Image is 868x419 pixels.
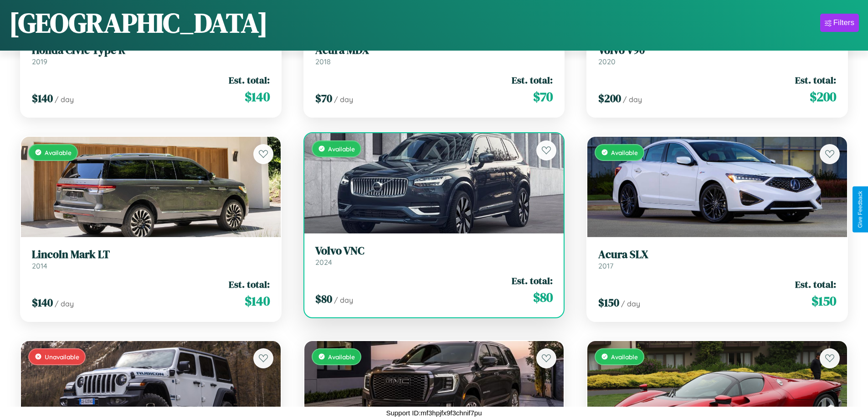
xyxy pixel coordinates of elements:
span: $ 70 [315,91,332,106]
span: Est. total: [512,274,553,287]
span: / day [334,95,353,104]
span: 2024 [315,258,332,267]
span: 2020 [598,57,616,66]
span: Est. total: [229,73,270,87]
span: Available [611,149,638,156]
a: Honda Civic Type R2019 [32,44,270,66]
span: / day [55,95,74,104]
span: Est. total: [795,278,836,291]
span: / day [55,299,74,308]
div: Filters [833,18,854,27]
a: Volvo VNC2024 [315,244,553,267]
span: Est. total: [229,278,270,291]
button: Filters [820,14,859,32]
span: $ 140 [245,292,270,310]
h3: Acura MDX [315,44,553,57]
span: / day [334,295,353,305]
span: $ 140 [32,295,53,310]
h3: Volvo V90 [598,44,836,57]
span: 2018 [315,57,331,66]
h3: Acura SLX [598,248,836,261]
span: 2014 [32,261,47,270]
span: Est. total: [795,73,836,87]
h3: Lincoln Mark LT [32,248,270,261]
h3: Volvo VNC [315,244,553,258]
span: Available [328,145,355,153]
span: $ 140 [245,88,270,106]
span: $ 150 [812,292,836,310]
span: / day [623,95,642,104]
span: / day [621,299,640,308]
span: $ 70 [533,88,553,106]
h3: Honda Civic Type R [32,44,270,57]
a: Volvo V902020 [598,44,836,66]
a: Lincoln Mark LT2014 [32,248,270,270]
span: Unavailable [45,353,79,361]
p: Support ID: mf3hpjfx9f3chnif7pu [386,407,482,419]
span: 2019 [32,57,47,66]
span: Available [45,149,72,156]
a: Acura MDX2018 [315,44,553,66]
a: Acura SLX2017 [598,248,836,270]
h1: [GEOGRAPHIC_DATA] [9,4,268,41]
span: $ 150 [598,295,619,310]
span: Available [611,353,638,361]
span: $ 200 [598,91,621,106]
span: Available [328,353,355,361]
div: Give Feedback [857,191,863,228]
span: $ 200 [810,88,836,106]
span: $ 140 [32,91,53,106]
span: $ 80 [315,291,332,306]
span: $ 80 [533,288,553,306]
span: 2017 [598,261,613,270]
span: Est. total: [512,73,553,87]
